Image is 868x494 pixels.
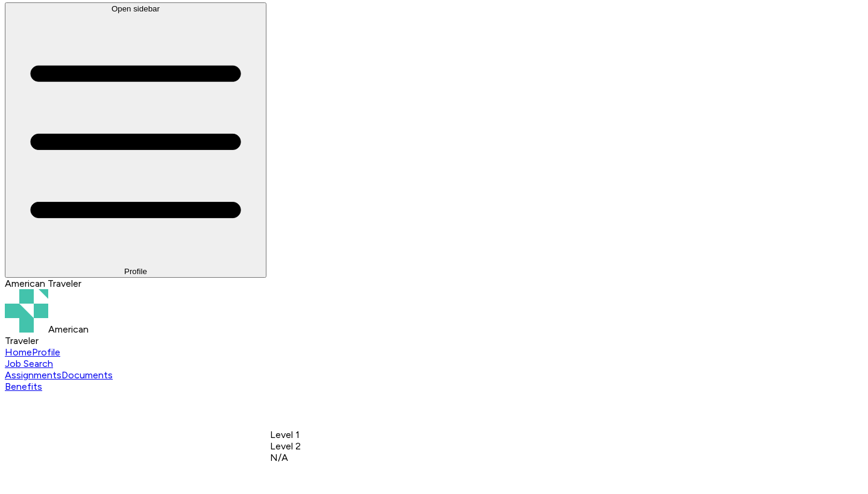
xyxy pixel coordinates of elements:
span: Benefits [5,381,42,392]
button: Open sidebarProfile [5,2,266,278]
span: Level 2 [270,440,301,452]
a: Job Search [5,358,863,369]
img: Logo [5,289,48,333]
span: Open sidebar [112,4,160,13]
span: Profile [124,267,147,276]
a: Assignments [5,369,61,381]
span: Level 1 [270,429,300,440]
a: Home [5,346,32,358]
a: Profile [32,346,60,358]
a: Documents [61,369,113,381]
span: American Traveler [5,278,81,289]
span: N/A [270,452,288,463]
span: American Traveler [5,324,89,346]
